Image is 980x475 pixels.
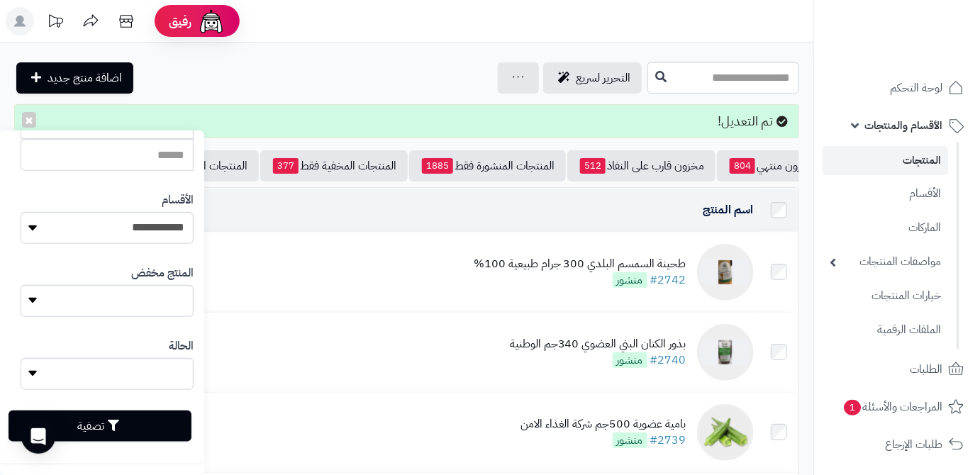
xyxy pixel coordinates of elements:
[842,397,942,417] span: المراجعات والأسئلة
[520,416,686,432] div: بامية عضوية 500جم شركة الغذاء الامن
[823,390,971,424] a: المراجعات والأسئلة1
[730,158,755,174] span: 804
[543,62,642,94] a: التحرير لسريع
[197,7,225,35] img: ai-face.png
[650,272,686,289] a: #2742
[409,150,566,181] a: المنتجات المنشورة فقط1885
[823,71,971,105] a: لوحة التحكم
[613,432,647,448] span: منشور
[613,272,647,288] span: منشور
[843,399,862,416] span: 1
[576,69,630,86] span: التحرير لسريع
[703,201,754,218] a: اسم المنتج
[864,116,942,135] span: الأقسام والمنتجات
[823,213,948,243] a: الماركات
[717,150,826,181] a: مخزون منتهي804
[474,256,686,272] div: طحينة السمسم البلدي 300 جرام طبيعية 100%
[422,158,453,174] span: 1885
[910,359,942,379] span: الطلبات
[567,150,715,181] a: مخزون قارب على النفاذ512
[14,104,799,138] div: تم التعديل!
[260,150,408,181] a: المنتجات المخفية فقط377
[823,247,948,277] a: مواصفات المنتجات
[273,158,299,174] span: 377
[823,428,971,462] a: طلبات الإرجاع
[697,404,754,461] img: بامية عضوية 500جم شركة الغذاء الامن
[823,352,971,386] a: الطلبات
[131,265,194,281] label: المنتج مخفض
[697,244,754,301] img: طحينة السمسم البلدي 300 جرام طبيعية 100%
[650,352,686,369] a: #2740
[823,146,948,175] a: المنتجات
[38,7,73,39] a: تحديثات المنصة
[9,410,191,442] button: تصفية
[16,62,133,94] a: اضافة منتج جديد
[885,435,942,454] span: طلبات الإرجاع
[613,352,647,368] span: منشور
[169,338,194,354] label: الحالة
[21,420,55,454] div: Open Intercom Messenger
[697,324,754,381] img: بذور الكتان البني العضوي 340جم الوطنية
[823,315,948,345] a: الملفات الرقمية
[48,69,122,86] span: اضافة منتج جديد
[580,158,606,174] span: 512
[823,281,948,311] a: خيارات المنتجات
[884,21,967,50] img: logo-2.png
[22,112,36,128] button: ×
[650,432,686,449] a: #2739
[169,13,191,30] span: رفيق
[890,78,942,98] span: لوحة التحكم
[510,336,686,352] div: بذور الكتان البني العضوي 340جم الوطنية
[823,179,948,209] a: الأقسام
[162,192,194,208] label: الأقسام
